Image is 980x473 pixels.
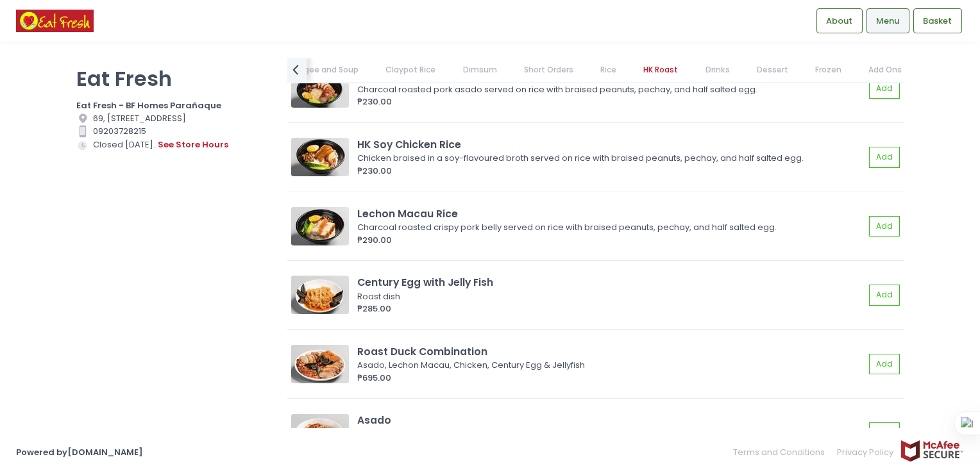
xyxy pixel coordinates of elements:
div: Closed [DATE]. [76,138,271,152]
div: HK Soy Chicken Rice [357,137,865,152]
div: Charcoal roasted pork asado served on rice with braised peanuts, pechay, and half salted egg. [357,83,861,96]
a: Drinks [693,58,742,82]
a: Rice [588,58,629,82]
span: About [826,15,852,28]
div: Asado [357,413,865,427]
img: Asado Rice [291,69,349,108]
a: Menu [866,8,909,33]
div: Charcoal roasted crispy pork belly served on rice with braised peanuts, pechay, and half salted egg. [357,221,861,234]
div: ₱285.00 [357,303,865,315]
a: Terms and Conditions [733,440,831,465]
img: mcafee-secure [900,440,964,462]
a: Add Ons [856,58,915,82]
button: Add [869,354,900,375]
div: Lechon Macau Rice [357,206,865,221]
a: Dimsum [450,58,509,82]
button: Add [869,147,900,168]
button: Add [869,216,900,237]
img: logo [16,10,94,32]
a: Frozen [803,58,854,82]
img: Roast Duck Combination [291,345,349,383]
a: HK Roast [631,58,691,82]
div: ₱695.00 [357,372,865,385]
a: Dessert [744,58,800,82]
span: Basket [923,15,952,28]
img: Asado [291,414,349,452]
div: Century Egg with Jelly Fish [357,275,865,290]
button: Add [869,422,900,444]
div: ₱230.00 [357,165,865,178]
div: ₱230.00 [357,95,865,108]
a: Claypot Rice [373,58,448,82]
p: Eat Fresh [76,66,271,91]
b: Eat Fresh - BF Homes Parañaque [76,99,221,112]
div: Roast dish [357,290,861,303]
div: Roast Duck Combination [357,344,865,359]
div: 09203728215 [76,125,271,138]
div: ₱290.00 [357,234,865,247]
div: 69, [STREET_ADDRESS] [76,112,271,125]
img: Century Egg with Jelly Fish [291,276,349,314]
a: Privacy Policy [831,440,900,465]
div: Asado, Lechon Macau, Chicken, Century Egg & Jellyfish [357,359,861,372]
img: Lechon Macau Rice [291,207,349,245]
a: Congee and Soup [275,58,371,82]
button: Add [869,78,900,99]
span: Menu [876,15,899,28]
a: Short Orders [511,58,586,82]
img: HK Soy Chicken Rice [291,138,349,176]
a: Powered by[DOMAIN_NAME] [16,446,143,458]
div: Chicken braised in a soy-flavoured broth served on rice with braised peanuts, pechay, and half sa... [357,152,861,165]
button: Add [869,285,900,306]
a: About [816,8,863,33]
button: see store hours [157,138,229,152]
